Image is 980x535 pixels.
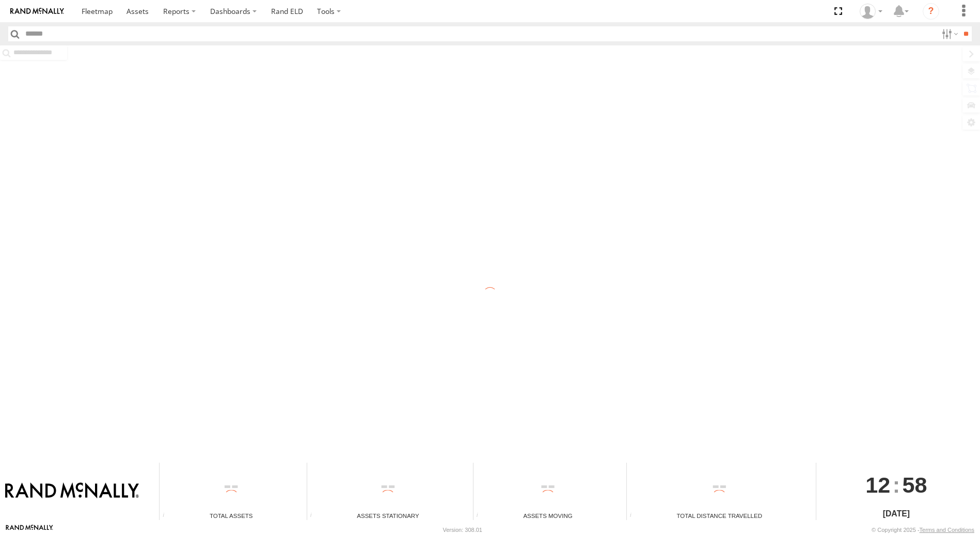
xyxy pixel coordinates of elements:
div: © Copyright 2025 - [872,527,974,533]
div: : [816,463,976,507]
div: Total Distance Travelled [627,511,812,520]
div: [DATE] [816,508,976,520]
img: rand-logo.svg [10,8,64,15]
div: Assets Stationary [307,511,469,520]
div: Assets Moving [473,511,623,520]
div: Total Assets [160,511,303,520]
div: Total distance travelled by all assets within specified date range and applied filters [627,512,642,520]
span: 58 [902,463,927,507]
a: Visit our Website [6,525,53,535]
i: ? [923,3,939,20]
label: Search Filter Options [938,26,960,41]
div: Total number of assets current in transit. [473,512,489,520]
span: 12 [865,463,890,507]
img: Rand McNally [5,482,139,500]
div: Version: 308.01 [443,527,482,533]
div: Total number of Enabled Assets [160,512,175,520]
a: Terms and Conditions [920,527,974,533]
div: Gene Roberts [856,4,886,19]
div: Total number of assets current stationary. [307,512,323,520]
